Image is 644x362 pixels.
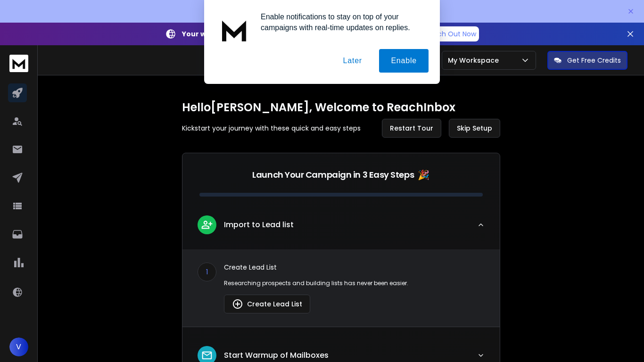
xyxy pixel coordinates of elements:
[382,119,441,138] button: Restart Tour
[224,350,329,361] p: Start Warmup of Mailboxes
[224,263,485,272] p: Create Lead List
[253,11,429,33] div: Enable notifications to stay on top of your campaigns with real-time updates on replies.
[224,219,294,230] p: Import to Lead list
[232,298,243,310] img: lead
[252,168,414,181] p: Launch Your Campaign in 3 Easy Steps
[182,208,500,249] button: leadImport to Lead list
[9,337,28,356] button: V
[379,49,429,73] button: Enable
[418,168,429,181] span: 🎉
[215,11,253,49] img: notification icon
[198,263,216,281] div: 1
[182,249,500,327] div: leadImport to Lead list
[182,100,500,115] h1: Hello [PERSON_NAME] , Welcome to ReachInbox
[224,295,310,313] button: Create Lead List
[457,123,492,133] span: Skip Setup
[201,349,213,362] img: lead
[201,219,213,230] img: lead
[449,119,500,138] button: Skip Setup
[224,280,485,287] p: Researching prospects and building lists has never been easier.
[331,49,373,73] button: Later
[182,123,361,133] p: Kickstart your journey with these quick and easy steps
